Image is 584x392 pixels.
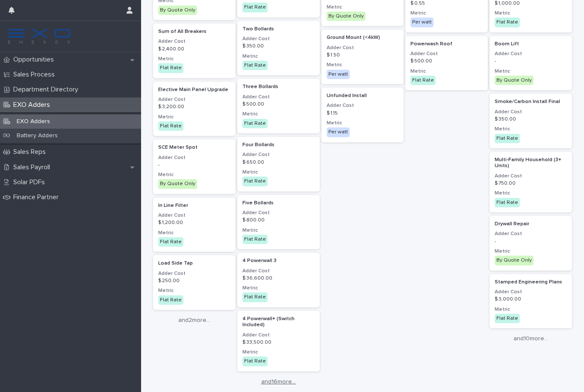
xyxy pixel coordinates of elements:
div: Per watt [410,18,434,27]
p: $ 350.00 [495,116,567,122]
h3: Metric [158,287,230,294]
p: $ 3,200.00 [158,104,230,110]
p: $ 1.15 [327,110,399,116]
div: Flat Rate [495,198,520,207]
h3: Adder Cost [242,332,315,339]
h3: Metric [242,169,315,176]
div: Flat Rate [410,76,436,85]
p: Load Side Tap [158,260,230,266]
div: Flat Rate [495,134,520,143]
div: By Quote Only [327,12,366,21]
p: Battery Adders [10,132,65,139]
p: $ 800.00 [242,217,315,223]
h3: Adder Cost [242,209,315,216]
div: Per watt [327,70,350,79]
div: By Quote Only [158,179,197,189]
p: $ 1.50 [327,52,399,58]
h3: Adder Cost [158,212,230,219]
a: Load Side TapAdder Cost$ 250.00MetricFlat Rate [153,255,236,310]
div: By Quote Only [495,76,534,85]
h3: Metric [495,10,567,17]
p: Two Bollards [242,26,315,32]
h3: Adder Cost [242,94,315,100]
h3: Adder Cost [495,50,567,57]
p: $ 350.00 [242,43,315,49]
a: Sum of All BreakersAdder Cost$ 2,400.00MetricFlat Rate [153,24,236,78]
p: Drywall Repair [495,221,567,227]
div: Flat Rate [242,357,268,366]
div: Flat Rate [158,121,183,131]
p: - [495,58,567,64]
p: $ 33,500.00 [242,339,315,345]
a: Five BollardsAdder Cost$ 800.00MetricFlat Rate [237,195,320,250]
p: Sales Payroll [10,163,57,171]
p: - [158,162,230,168]
h3: Adder Cost [158,96,230,103]
p: Stamped Engineering Plans [495,279,567,285]
h3: Metric [495,306,567,313]
p: $ 1,000.00 [495,0,567,6]
h3: Metric [410,10,483,17]
h3: Adder Cost [242,151,315,158]
h3: Adder Cost [410,50,483,57]
a: Elective Main Panel UpgradeAdder Cost$ 3,200.00MetricFlat Rate [153,82,236,136]
a: Drywall RepairAdder Cost-MetricBy Quote Only [490,216,572,271]
a: Unfunded InstallAdder Cost$ 1.15MetricPer watt [321,88,404,142]
h3: Adder Cost [495,230,567,237]
a: and2more... [153,317,236,324]
h3: Adder Cost [327,102,399,109]
h3: Adder Cost [495,289,567,295]
h3: Adder Cost [327,44,399,51]
h3: Adder Cost [158,270,230,277]
h3: Metric [495,126,567,133]
div: By Quote Only [495,256,534,265]
p: Elective Main Panel Upgrade [158,87,230,93]
a: Four BollardsAdder Cost$ 650.00MetricFlat Rate [237,137,320,192]
a: Ground Mount (<4kW)Adder Cost$ 1.50MetricPer watt [321,29,404,84]
h3: Metric [410,68,483,75]
a: Stamped Engineering PlansAdder Cost$ 3,000.00MetricFlat Rate [490,274,572,329]
a: Boom LiftAdder Cost-MetricBy Quote Only [490,36,572,91]
p: Powerwash Roof [410,41,483,47]
p: EXO Adders [10,118,57,125]
h3: Metric [242,285,315,292]
img: FKS5r6ZBThi8E5hshIGi [7,28,72,45]
h3: Metric [158,56,230,62]
p: In Line Filter [158,203,230,209]
h3: Metric [495,68,567,75]
a: Smoke/Carbon Install FinalAdder Cost$ 350.00MetricFlat Rate [490,94,572,148]
p: Sales Reps [10,148,53,156]
p: EXO Adders [10,101,57,109]
div: Flat Rate [242,292,268,302]
p: Solar PDFs [10,178,52,186]
p: Finance Partner [10,193,65,201]
div: Per watt [327,127,350,137]
h3: Adder Cost [158,38,230,45]
h3: Metric [158,171,230,178]
h3: Metric [242,227,315,234]
div: Flat Rate [158,237,183,247]
h3: Metric [242,349,315,356]
div: By Quote Only [158,6,197,15]
div: Flat Rate [242,119,268,128]
p: 4 Powerwall+ (Switch Included) [242,316,315,328]
h3: Metric [327,62,399,68]
a: Multi-Family Household (3+ Units)Adder Cost$ 750.00MetricFlat Rate [490,152,572,212]
p: Four Bollards [242,142,315,148]
p: Smoke/Carbon Install Final [495,99,567,105]
p: Department Directory [10,85,85,94]
p: $ 36,600.00 [242,275,315,281]
a: Powerwash RoofAdder Cost$ 500.00MetricFlat Rate [405,36,488,91]
h3: Metric [242,53,315,60]
p: Sum of All Breakers [158,29,230,35]
div: Flat Rate [242,235,268,244]
h3: Metric [158,114,230,121]
h3: Metric [327,120,399,127]
h3: Metric [158,230,230,236]
p: Multi-Family Household (3+ Units) [495,157,567,169]
h3: Adder Cost [158,154,230,161]
a: and16more... [237,378,320,386]
p: - [495,239,567,245]
p: $ 250.00 [158,278,230,284]
p: Three Bollards [242,84,315,90]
